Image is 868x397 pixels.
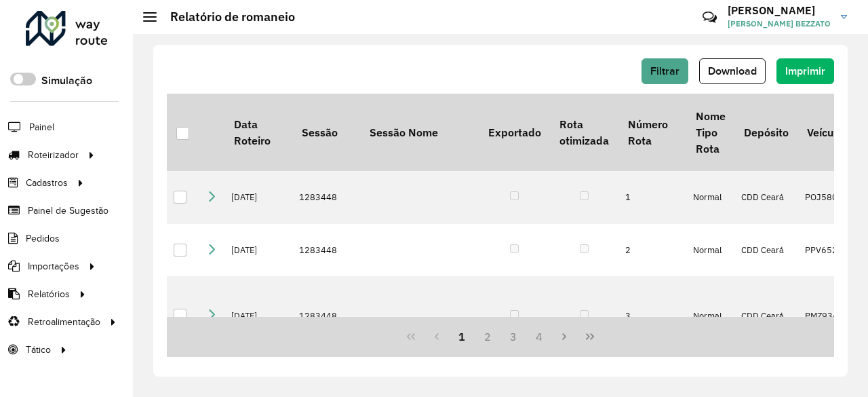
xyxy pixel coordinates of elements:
td: Normal [686,224,734,277]
td: 2 [618,224,686,277]
td: PMZ9346 [798,276,853,355]
span: Imprimir [785,65,825,77]
th: Sessão [292,94,360,171]
th: Data Roteiro [224,94,292,171]
th: Veículo [798,94,853,171]
th: Sessão Nome [360,94,479,171]
label: Simulação [41,73,92,89]
th: Número Rota [618,94,686,171]
span: Filtrar [650,65,679,77]
span: [PERSON_NAME] BEZZATO [728,18,831,30]
th: Depósito [734,94,797,171]
button: Filtrar [642,58,688,84]
span: Painel [29,120,54,134]
span: Cadastros [26,176,68,190]
button: 1 [450,324,475,349]
button: Imprimir [776,58,834,84]
td: 1 [618,171,686,224]
span: Importações [28,259,79,273]
td: PPV6521 [798,224,853,277]
button: Next Page [551,324,577,349]
th: Rota otimizada [550,94,618,171]
td: [DATE] [224,224,292,277]
h2: Relatório de romaneio [157,10,295,24]
td: CDD Ceará [734,276,797,355]
th: Nome Tipo Rota [686,94,734,171]
button: Download [699,58,766,84]
button: Last Page [577,324,603,349]
td: [DATE] [224,276,292,355]
span: Painel de Sugestão [28,204,108,218]
span: Retroalimentação [28,315,100,329]
td: 1283448 [292,171,360,224]
td: [DATE] [224,171,292,224]
button: 2 [475,324,500,349]
td: CDD Ceará [734,171,797,224]
button: 4 [526,324,552,349]
td: Normal [686,276,734,355]
td: 1283448 [292,276,360,355]
td: CDD Ceará [734,224,797,277]
span: Pedidos [26,231,60,246]
th: Exportado [479,94,550,171]
td: Normal [686,171,734,224]
span: Tático [26,343,51,357]
span: Roteirizador [28,148,79,162]
h3: [PERSON_NAME] [728,4,831,17]
td: 3 [618,276,686,355]
span: Relatórios [28,287,70,301]
td: POJ5809 [798,171,853,224]
td: 1283448 [292,224,360,277]
button: 3 [500,324,526,349]
span: Download [708,65,757,77]
a: Contato Rápido [695,3,724,32]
